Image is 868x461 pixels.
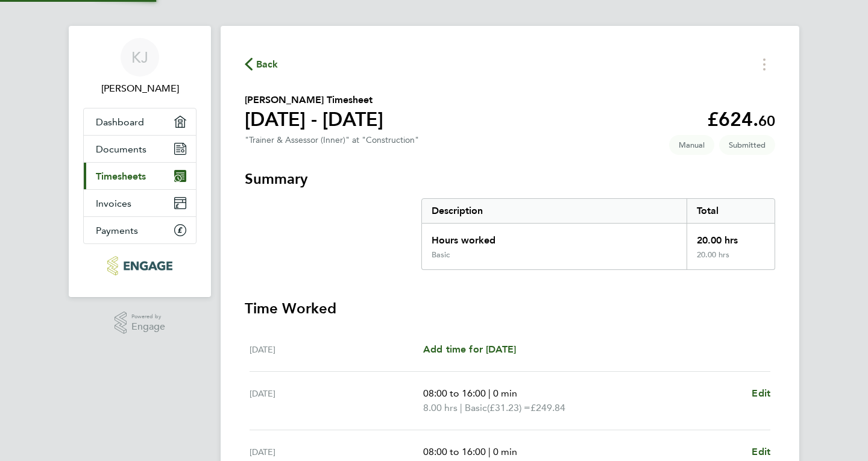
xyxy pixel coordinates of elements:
[752,387,770,399] span: Edit
[707,108,775,131] app-decimal: £624.
[96,143,146,155] span: Documents
[250,386,423,415] div: [DATE]
[687,224,775,250] div: 20.00 hrs
[84,136,196,162] a: Documents
[96,171,146,182] span: Timesheets
[493,446,517,457] span: 0 min
[131,312,165,322] span: Powered by
[250,342,423,357] div: [DATE]
[96,198,131,209] span: Invoices
[421,198,775,270] div: Summary
[131,49,148,65] span: KJ
[423,342,516,357] a: Add time for [DATE]
[687,250,775,269] div: 20.00 hrs
[423,402,458,413] span: 8.00 hrs
[719,135,775,155] span: This timesheet is Submitted.
[83,256,197,275] a: Go to home page
[423,387,486,399] span: 08:00 to 16:00
[432,250,450,260] div: Basic
[422,224,687,250] div: Hours worked
[487,402,530,413] span: (£31.23) =
[83,38,197,96] a: KJ[PERSON_NAME]
[96,225,138,236] span: Payments
[530,402,565,413] span: £249.84
[752,445,770,459] a: Edit
[460,402,462,413] span: |
[84,190,196,216] a: Invoices
[669,135,714,155] span: This timesheet was manually created.
[83,81,197,96] span: Karl Jans
[465,401,487,415] span: Basic
[245,299,775,318] h3: Time Worked
[752,446,770,457] span: Edit
[687,199,775,223] div: Total
[96,116,144,128] span: Dashboard
[753,55,775,74] button: Timesheets Menu
[84,108,196,135] a: Dashboard
[69,26,211,297] nav: Main navigation
[758,112,775,130] span: 60
[488,387,491,399] span: |
[245,93,383,107] h2: [PERSON_NAME] Timesheet
[245,107,383,131] h1: [DATE] - [DATE]
[423,446,486,457] span: 08:00 to 16:00
[131,322,165,332] span: Engage
[245,57,278,72] button: Back
[115,312,166,334] a: Powered byEngage
[107,256,172,275] img: morganhunt-logo-retina.png
[752,386,770,401] a: Edit
[256,57,278,72] span: Back
[84,217,196,243] a: Payments
[84,163,196,189] a: Timesheets
[423,343,516,355] span: Add time for [DATE]
[493,387,517,399] span: 0 min
[245,169,775,189] h3: Summary
[488,446,491,457] span: |
[422,199,687,223] div: Description
[245,135,419,145] div: "Trainer & Assessor (Inner)" at "Construction"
